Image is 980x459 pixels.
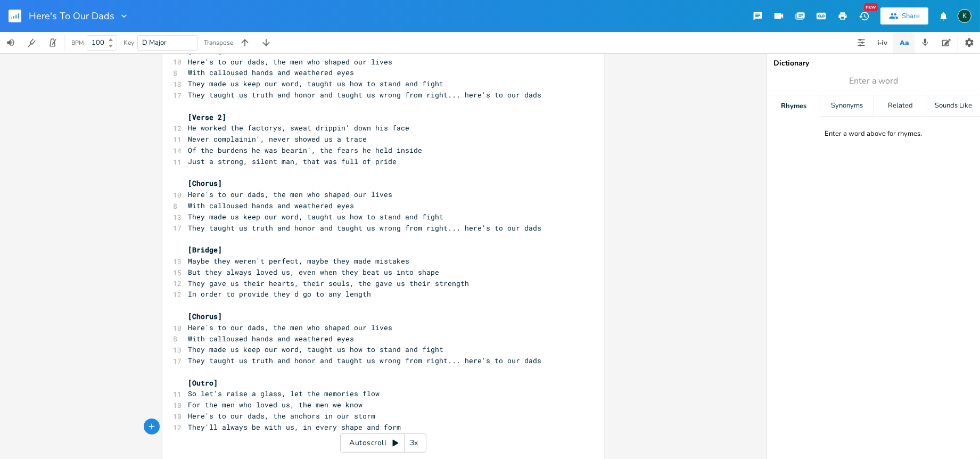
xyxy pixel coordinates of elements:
span: They taught us truth and honor and taught us wrong from right... here's to our dads [188,356,541,365]
span: [Chorus] [188,178,222,188]
span: Here's to our dads, the men who shaped our lives [188,190,392,199]
span: Here's to our dads, the men who shaped our lives [188,323,392,332]
span: They taught us truth and honor and taught us wrong from right... here's to our dads [188,90,541,100]
div: BPM [71,40,84,46]
button: K [958,4,971,28]
span: They made us keep our word, taught us how to stand and fight [188,212,443,222]
div: Transpose [204,39,233,46]
div: Autoscroll [340,433,426,453]
span: They made us keep our word, taught us how to stand and fight [188,79,443,88]
span: Here's to our dads, the men who shaped our lives [188,57,392,67]
div: Koval [958,9,971,23]
span: With calloused hands and weathered eyes [188,201,354,210]
span: D Major [142,38,167,47]
span: Enter a word [849,75,898,87]
div: 3x [405,433,424,453]
span: Of the burdens he was bearin', the fears he held inside [188,145,422,155]
span: Maybe they weren't perfect, maybe they made mistakes [188,256,409,266]
div: Key [123,39,134,46]
div: Synonyms [820,95,873,117]
span: They made us keep our word, taught us how to stand and fight [188,345,443,354]
div: Related [874,95,927,117]
div: Dictionary [773,60,974,67]
div: Enter a word above for rhymes. [825,129,923,138]
span: [Bridge] [188,245,222,255]
span: With calloused hands and weathered eyes [188,68,354,77]
div: Sounds Like [927,95,980,117]
span: They taught us truth and honor and taught us wrong from right... here's to our dads [188,223,541,233]
div: Share [902,11,920,21]
div: New [864,3,878,11]
span: In order to provide they'd go to any length [188,289,371,299]
span: He worked the factorys, sweat drippin' down his face [188,123,409,133]
div: Rhymes [767,95,820,117]
span: They gave us their hearts, their souls, the gave us their strength [188,278,469,288]
span: [Chorus] [188,46,222,55]
span: [Verse 2] [188,112,226,122]
span: So let's raise a glass, let the memories flow [188,389,380,398]
span: [Chorus] [188,312,222,321]
span: [Outro] [188,378,218,388]
button: Share [880,7,928,24]
span: Here's To Our Dads [29,11,114,21]
span: Here's to our dads, the anchors in our storm [188,411,375,421]
span: With calloused hands and weathered eyes [188,334,354,343]
span: For the men who loved us, the men we know [188,400,363,409]
span: But they always loved us, even when they beat us into shape [188,267,439,277]
span: Just a strong, silent man, that was full of pride [188,157,397,166]
span: They'll always be with us, in every shape and form [188,422,401,432]
span: Never complainin', never showed us a trace [188,134,367,144]
button: New [853,6,875,26]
